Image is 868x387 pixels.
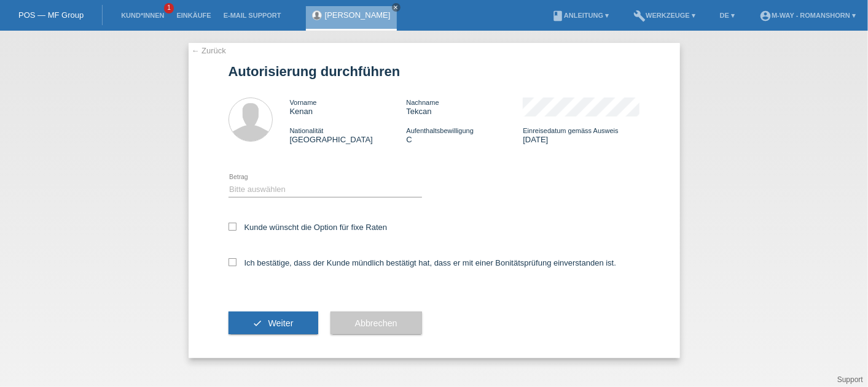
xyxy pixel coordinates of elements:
[406,98,523,116] div: Tekcan
[523,127,618,134] span: Einreisedatum gemäss Ausweis
[406,126,523,144] div: C
[229,312,318,335] button: check Weiter
[837,375,863,384] a: Support
[406,127,473,134] span: Aufenthaltsbewilligung
[115,12,170,19] a: Kund*innen
[406,99,439,106] span: Nachname
[290,127,324,134] span: Nationalität
[355,318,397,328] span: Abbrechen
[393,4,399,10] i: close
[759,10,772,22] i: account_circle
[290,99,317,106] span: Vorname
[545,12,615,19] a: bookAnleitung ▾
[290,98,407,116] div: Kenan
[290,126,407,144] div: [GEOGRAPHIC_DATA]
[330,312,422,335] button: Abbrechen
[627,12,702,19] a: buildWerkzeuge ▾
[217,12,287,19] a: E-Mail Support
[753,12,862,19] a: account_circlem-way - Romanshorn ▾
[552,10,564,22] i: book
[392,3,401,12] a: close
[633,10,646,22] i: build
[714,12,741,19] a: DE ▾
[268,318,293,328] span: Weiter
[523,126,639,144] div: [DATE]
[229,223,388,232] label: Kunde wünscht die Option für fixe Raten
[192,46,226,55] a: ← Zurück
[229,64,640,79] h1: Autorisierung durchführen
[164,3,174,13] span: 1
[18,10,84,20] a: POS — MF Group
[253,318,263,328] i: check
[170,12,217,19] a: Einkäufe
[229,258,617,267] label: Ich bestätige, dass der Kunde mündlich bestätigt hat, dass er mit einer Bonitätsprüfung einversta...
[325,10,391,20] a: [PERSON_NAME]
